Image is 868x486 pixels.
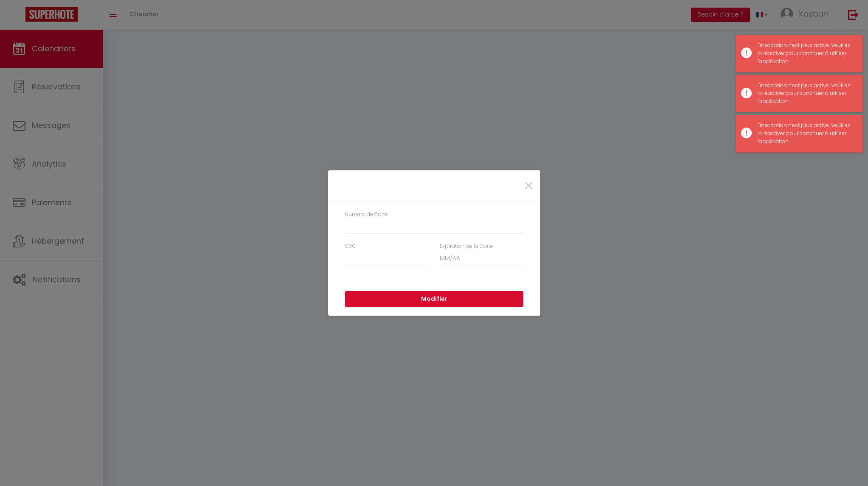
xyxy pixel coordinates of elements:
div: L'inscription n'est plus active. Veuillez la réactiver pour continuer à utiliser l'application [757,42,854,66]
button: Close [523,177,534,195]
div: L'inscription n'est plus active. Veuillez la réactiver pour continuer à utiliser l'application [757,82,854,106]
label: Expiration de la Carte [440,242,493,250]
label: CVC [345,242,356,250]
button: Modifier [345,291,523,307]
span: × [523,173,534,199]
label: Numéro de Carte [345,211,388,219]
input: MM/AA [440,250,523,266]
div: L'inscription n'est plus active. Veuillez la réactiver pour continuer à utiliser l'application [757,122,854,146]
